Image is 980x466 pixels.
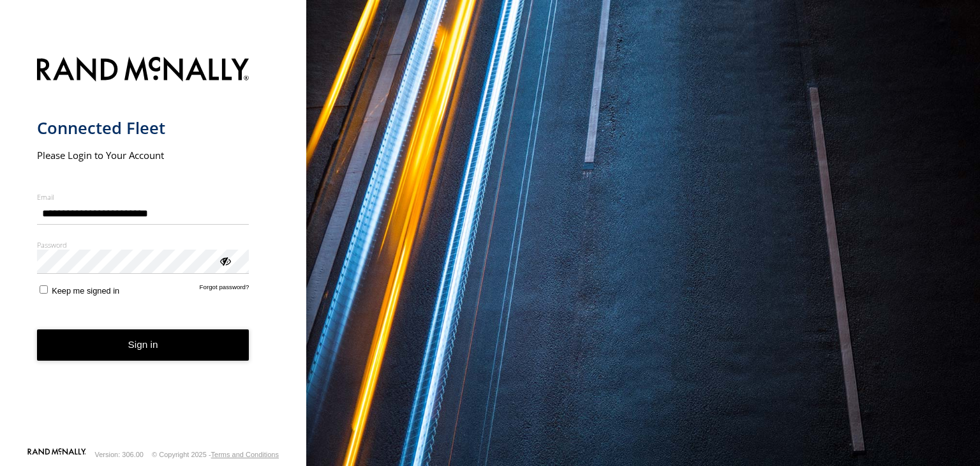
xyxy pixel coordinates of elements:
[27,448,86,461] a: Visit our Website
[95,451,144,458] div: Version: 306.00
[37,49,270,447] form: main
[52,286,119,296] span: Keep me signed in
[200,283,249,296] a: Forgot password?
[37,149,249,162] h2: Please Login to Your Account
[37,117,249,139] h1: Connected Fleet
[37,192,249,202] label: Email
[40,285,48,294] input: Keep me signed in
[37,240,249,250] label: Password
[211,451,279,458] a: Terms and Conditions
[218,254,231,267] div: ViewPassword
[152,451,279,458] div: © Copyright 2025 -
[37,329,249,361] button: Sign in
[37,54,249,87] img: Rand McNally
